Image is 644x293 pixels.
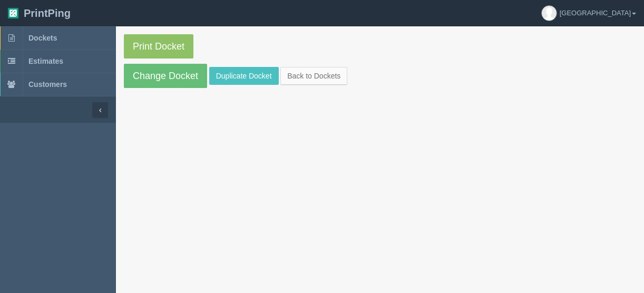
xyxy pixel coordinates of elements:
[28,80,67,89] span: Customers
[280,67,347,85] a: Back to Dockets
[8,8,18,18] img: logo-3e63b451c926e2ac314895c53de4908e5d424f24456219fb08d385ab2e579770.png
[209,67,279,85] a: Duplicate Docket
[28,57,63,65] span: Estimates
[28,34,57,42] span: Dockets
[124,64,207,88] a: Change Docket
[542,6,557,21] img: avatar_default-7531ab5dedf162e01f1e0bb0964e6a185e93c5c22dfe317fb01d7f8cd2b1632c.jpg
[124,34,193,58] a: Print Docket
